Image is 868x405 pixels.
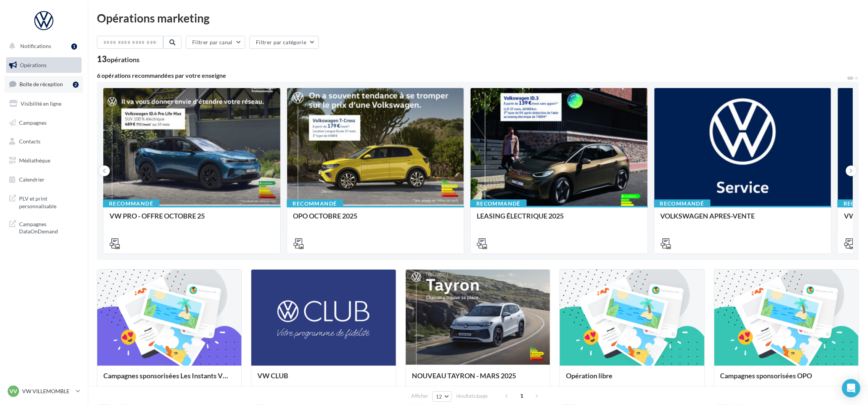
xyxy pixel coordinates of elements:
a: Calendrier [5,172,83,188]
span: Campagnes DataOnDemand [19,219,79,235]
div: LEASING ÉLECTRIQUE 2025 [477,212,641,227]
div: Recommandé [103,199,159,208]
span: résultats/page [456,392,488,400]
div: NOUVEAU TAYRON - MARS 2025 [412,372,544,387]
a: Opérations [5,57,83,73]
span: Médiathèque [19,157,50,164]
div: VW CLUB [257,372,389,387]
a: Boîte de réception2 [5,76,83,92]
a: Campagnes [5,115,83,131]
div: 1 [71,43,77,50]
a: Contacts [5,133,83,149]
div: VW PRO - OFFRE OCTOBRE 25 [109,212,274,227]
div: Campagnes sponsorisées OPO [720,372,852,387]
div: 13 [97,55,140,63]
span: Calendrier [19,176,45,183]
button: Filtrer par canal [186,36,245,49]
a: Visibilité en ligne [5,96,83,112]
div: Campagnes sponsorisées Les Instants VW Octobre [103,372,235,387]
div: 2 [73,82,79,88]
a: PLV et print personnalisable [5,190,83,213]
div: Opérations marketing [97,12,859,24]
div: 6 opérations recommandées par votre enseigne [97,72,847,79]
div: OPO OCTOBRE 2025 [293,212,458,227]
a: VV VW VILLEMOMBLE [6,384,82,399]
div: Recommandé [654,199,710,208]
p: VW VILLEMOMBLE [22,387,73,395]
span: Afficher [411,392,428,400]
span: Contacts [19,138,40,145]
button: Filtrer par catégorie [249,36,319,49]
span: Campagnes [19,119,47,125]
span: Boîte de réception [19,81,63,87]
div: Opération libre [566,372,698,387]
div: Open Intercom Messenger [842,379,860,397]
div: Recommandé [287,199,343,208]
span: Opérations [20,62,47,68]
div: VOLKSWAGEN APRES-VENTE [661,212,825,227]
span: 1 [516,390,528,402]
span: 12 [436,394,442,400]
span: Notifications [20,43,51,49]
a: Médiathèque [5,153,83,169]
span: PLV et print personnalisable [19,193,79,210]
button: Notifications 1 [5,38,80,54]
button: 12 [432,391,452,402]
a: Campagnes DataOnDemand [5,216,83,238]
div: opérations [107,56,140,63]
span: VV [10,387,17,395]
div: Recommandé [470,199,527,208]
span: Visibilité en ligne [21,100,61,107]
